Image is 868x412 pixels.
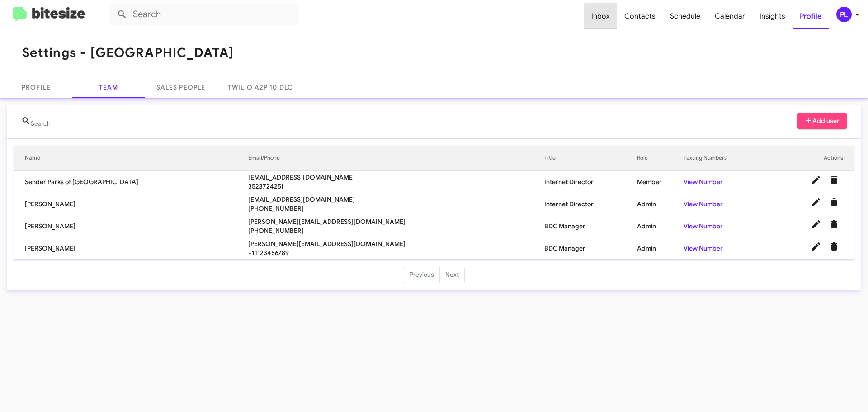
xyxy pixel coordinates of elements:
td: Admin [637,193,684,215]
td: Member [637,171,684,193]
a: Profile [793,3,829,29]
a: Contacts [617,3,663,29]
span: +11123456789 [248,248,544,257]
th: Role [637,146,684,171]
a: View Number [684,178,723,186]
h1: Settings - [GEOGRAPHIC_DATA] [22,46,234,60]
span: [EMAIL_ADDRESS][DOMAIN_NAME] [248,195,544,204]
td: [PERSON_NAME] [14,193,248,215]
span: 3523724251 [248,182,544,191]
td: Internet Director [544,171,637,193]
span: [PHONE_NUMBER] [248,226,544,235]
td: Sender Parks of [GEOGRAPHIC_DATA] [14,171,248,193]
a: Inbox [584,3,617,29]
a: View Number [684,200,723,208]
th: Name [14,146,248,171]
button: Add user [797,113,847,129]
td: Admin [637,215,684,237]
td: [PERSON_NAME] [14,237,248,260]
button: Delete User [825,171,843,189]
a: Twilio A2P 10 DLC [217,76,303,98]
input: Search [109,4,299,25]
td: BDC Manager [544,215,637,237]
th: Actions [765,146,854,171]
span: [PERSON_NAME][EMAIL_ADDRESS][DOMAIN_NAME] [248,217,544,226]
td: Admin [637,237,684,260]
span: [PHONE_NUMBER] [248,204,544,213]
span: Add user [805,113,840,129]
a: Schedule [663,3,708,29]
a: Team [72,76,145,98]
a: Insights [752,3,793,29]
a: Sales People [145,76,217,98]
th: Title [544,146,637,171]
a: View Number [684,222,723,230]
a: View Number [684,244,723,252]
td: Internet Director [544,193,637,215]
div: PL [836,7,852,22]
td: BDC Manager [544,237,637,260]
span: [EMAIL_ADDRESS][DOMAIN_NAME] [248,173,544,182]
button: Delete User [825,237,843,256]
th: Email/Phone [248,146,544,171]
button: PL [829,7,858,22]
a: Calendar [708,3,752,29]
button: Delete User [825,193,843,211]
td: [PERSON_NAME] [14,215,248,237]
span: [PERSON_NAME][EMAIL_ADDRESS][DOMAIN_NAME] [248,239,544,248]
th: Texting Numbers [684,146,765,171]
button: Delete User [825,215,843,233]
input: Name or Email [31,120,112,128]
